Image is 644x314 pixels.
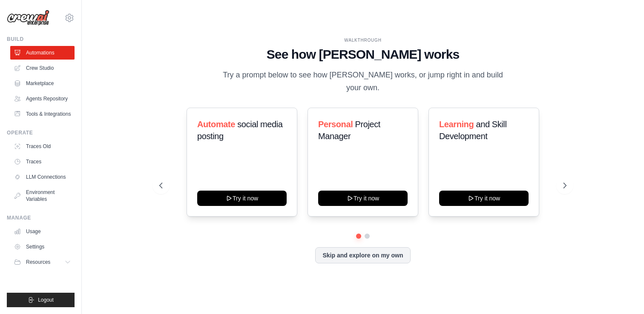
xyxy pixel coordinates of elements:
[10,186,75,206] a: Environment Variables
[601,273,644,314] iframe: Chat Widget
[10,77,75,90] a: Marketplace
[10,46,75,60] a: Automations
[159,47,567,62] h1: See how [PERSON_NAME] works
[10,61,75,75] a: Crew Studio
[318,120,353,129] span: Personal
[439,191,529,206] button: Try it now
[318,191,408,206] button: Try it now
[10,170,75,184] a: LLM Connections
[315,247,410,263] button: Skip and explore on my own
[197,120,235,129] span: Automate
[10,140,75,153] a: Traces Old
[10,255,75,269] button: Resources
[159,37,567,43] div: WALKTHROUGH
[10,92,75,106] a: Agents Repository
[7,36,75,43] div: Build
[439,120,474,129] span: Learning
[7,129,75,136] div: Operate
[26,259,50,265] span: Resources
[10,155,75,168] a: Traces
[7,293,75,307] button: Logout
[7,214,75,221] div: Manage
[197,191,287,206] button: Try it now
[197,120,283,141] span: social media posting
[10,225,75,238] a: Usage
[10,240,75,254] a: Settings
[318,120,380,141] span: Project Manager
[7,10,49,26] img: Logo
[10,107,75,121] a: Tools & Integrations
[38,297,54,303] span: Logout
[220,69,506,94] p: Try a prompt below to see how [PERSON_NAME] works, or jump right in and build your own.
[439,120,506,141] span: and Skill Development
